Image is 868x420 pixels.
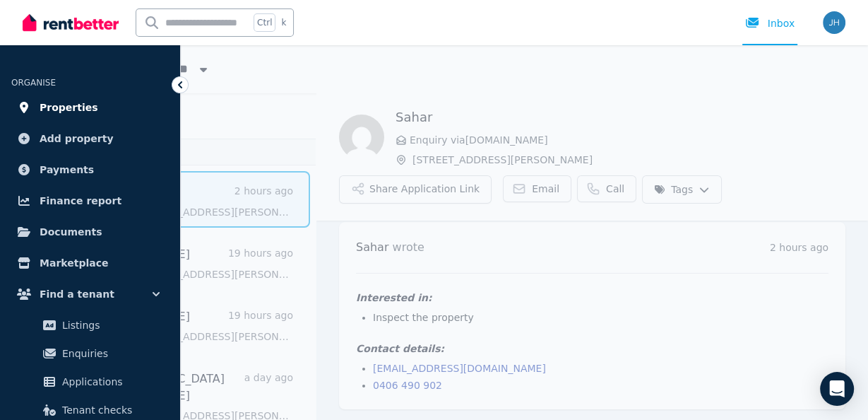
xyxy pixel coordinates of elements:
[503,175,571,202] a: Email
[11,156,169,184] a: Payments
[62,402,157,419] span: Tenant checks
[339,175,492,204] button: Share Application Link
[254,13,275,32] span: Ctrl
[11,78,56,88] span: ORGANISE
[40,99,98,116] span: Properties
[11,124,169,153] a: Add property
[412,153,845,167] span: [STREET_ADDRESS][PERSON_NAME]
[606,182,624,196] span: Call
[17,368,163,396] a: Applications
[654,182,693,197] span: Tags
[96,184,293,219] a: Sahar2 hours agoEnquiry:[STREET_ADDRESS][PERSON_NAME].
[23,12,119,33] img: RentBetter
[373,363,546,374] a: [EMAIL_ADDRESS][DOMAIN_NAME]
[393,240,424,254] span: wrote
[356,291,828,305] h4: Interested in:
[40,286,114,303] span: Find a tenant
[40,192,121,209] span: Finance report
[577,175,636,202] a: Call
[62,317,157,334] span: Listings
[823,11,845,34] img: Serenity Stays Management Pty Ltd
[642,175,722,204] button: Tags
[820,372,854,406] div: Open Intercom Messenger
[40,161,94,178] span: Payments
[410,133,845,147] span: Enquiry via [DOMAIN_NAME]
[11,93,169,122] a: Properties
[770,242,828,253] time: 2 hours ago
[17,311,163,339] a: Listings
[281,17,286,28] span: k
[339,115,384,160] img: Sahar
[17,339,163,368] a: Enquiries
[62,373,157,390] span: Applications
[96,308,293,344] a: [PERSON_NAME]19 hours agoEnquiry:[STREET_ADDRESS][PERSON_NAME].
[40,255,108,272] span: Marketplace
[396,107,845,127] h1: Sahar
[96,246,293,281] a: [PERSON_NAME]19 hours agoEnquiry:[STREET_ADDRESS][PERSON_NAME].
[11,187,169,215] a: Finance report
[11,280,169,308] button: Find a tenant
[373,310,828,325] li: Inspect the property
[40,223,102,240] span: Documents
[11,218,169,246] a: Documents
[356,342,828,356] h4: Contact details:
[745,16,795,30] div: Inbox
[373,380,442,391] a: 0406 490 902
[40,130,114,147] span: Add property
[532,182,559,196] span: Email
[356,240,388,254] span: Sahar
[62,345,157,362] span: Enquiries
[11,249,169,277] a: Marketplace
